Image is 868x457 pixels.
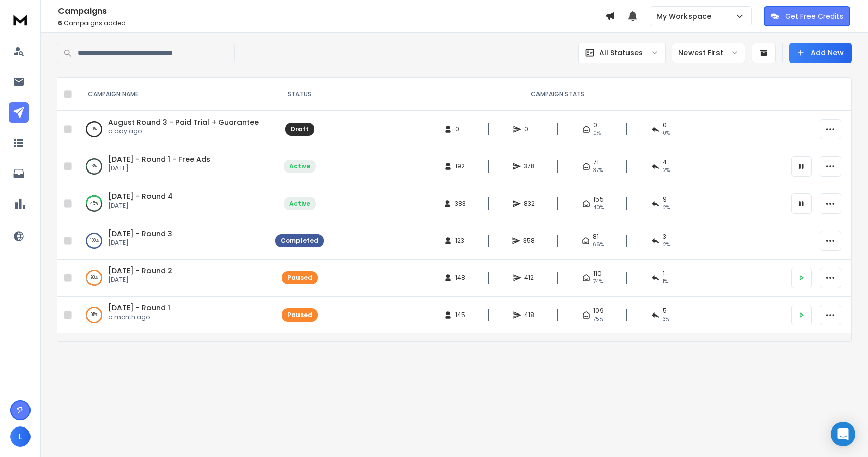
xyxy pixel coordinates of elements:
[108,266,172,276] a: [DATE] - Round 2
[108,228,172,239] a: [DATE] - Round 3
[76,78,269,111] th: CAMPAIGN NAME
[593,204,604,212] span: 40 %
[523,237,535,245] span: 358
[76,297,269,334] td: 95%[DATE] - Round 1a month ago
[593,241,604,249] span: 66 %
[593,166,603,175] span: 37 %
[330,78,785,111] th: CAMPAIGN STATS
[58,19,62,27] span: 6
[455,199,466,208] span: 383
[455,274,465,282] span: 148
[289,162,310,170] div: Active
[10,426,31,447] button: L
[785,11,843,21] p: Get Free Credits
[287,274,312,282] div: Paused
[524,199,535,208] span: 832
[672,43,745,63] button: Newest First
[76,111,269,148] td: 0%August Round 3 - Paid Trial + Guaranteea day ago
[656,11,715,21] p: My Workspace
[663,158,667,166] span: 4
[593,270,602,278] span: 110
[599,48,643,58] p: All Statuses
[524,311,534,319] span: 418
[91,273,98,283] p: 93 %
[593,121,597,129] span: 0
[663,270,665,278] span: 1
[281,237,318,245] div: Completed
[76,148,269,185] td: 3%[DATE] - Round 1 - Free Ads[DATE]
[108,154,211,164] a: [DATE] - Round 1 - Free Ads
[108,202,173,210] p: [DATE]
[663,307,667,315] span: 5
[593,195,604,204] span: 155
[663,195,667,204] span: 9
[663,129,670,137] span: 0%
[108,276,172,284] p: [DATE]
[108,191,173,202] a: [DATE] - Round 4
[455,311,465,319] span: 145
[91,310,98,320] p: 95 %
[108,239,172,247] p: [DATE]
[58,19,605,27] p: Campaigns added
[108,313,170,321] p: a month ago
[108,127,259,135] p: a day ago
[593,307,604,315] span: 109
[92,124,97,134] p: 0 %
[455,237,465,245] span: 123
[524,274,534,282] span: 412
[269,78,330,111] th: STATUS
[108,117,259,127] a: August Round 3 - Paid Trial + Guarantee
[90,236,99,246] p: 100 %
[58,5,605,17] h1: Campaigns
[663,278,668,286] span: 1 %
[76,260,269,297] td: 93%[DATE] - Round 2[DATE]
[593,129,601,137] span: 0%
[663,315,669,323] span: 3 %
[76,222,269,260] td: 100%[DATE] - Round 3[DATE]
[291,125,309,133] div: Draft
[455,162,465,170] span: 192
[90,198,98,209] p: 45 %
[663,166,670,175] span: 2 %
[108,164,211,173] p: [DATE]
[76,185,269,222] td: 45%[DATE] - Round 4[DATE]
[524,125,534,133] span: 0
[524,162,535,170] span: 378
[764,6,850,26] button: Get Free Credits
[663,233,666,241] span: 3
[287,311,312,319] div: Paused
[663,121,667,129] span: 0
[593,158,599,166] span: 71
[10,10,31,29] img: logo
[789,43,852,63] button: Add New
[455,125,465,133] span: 0
[593,233,599,241] span: 81
[108,303,170,313] a: [DATE] - Round 1
[289,199,310,208] div: Active
[92,161,97,172] p: 3 %
[663,241,670,249] span: 2 %
[593,315,603,323] span: 75 %
[663,204,670,212] span: 2 %
[831,422,855,446] div: Open Intercom Messenger
[593,278,603,286] span: 74 %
